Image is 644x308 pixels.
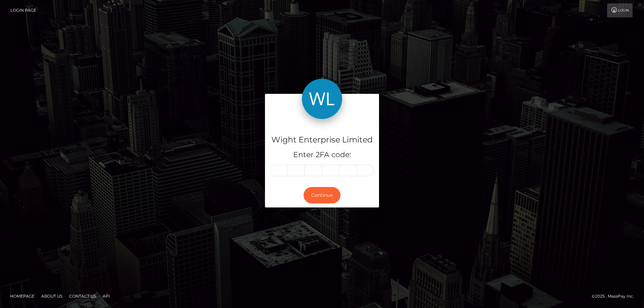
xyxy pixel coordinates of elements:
[270,150,374,160] h5: Enter 2FA code:
[10,3,36,17] a: Login Page
[304,187,340,203] button: Continue
[39,291,65,301] a: About Us
[270,134,374,146] h4: Wight Enterprise Limited
[100,291,113,301] a: API
[66,291,99,301] a: Contact Us
[302,79,342,119] img: Wight Enterprise Limited
[592,293,639,300] div: © 2025 , MassPay Inc.
[7,291,37,301] a: Homepage
[607,3,633,17] a: Login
